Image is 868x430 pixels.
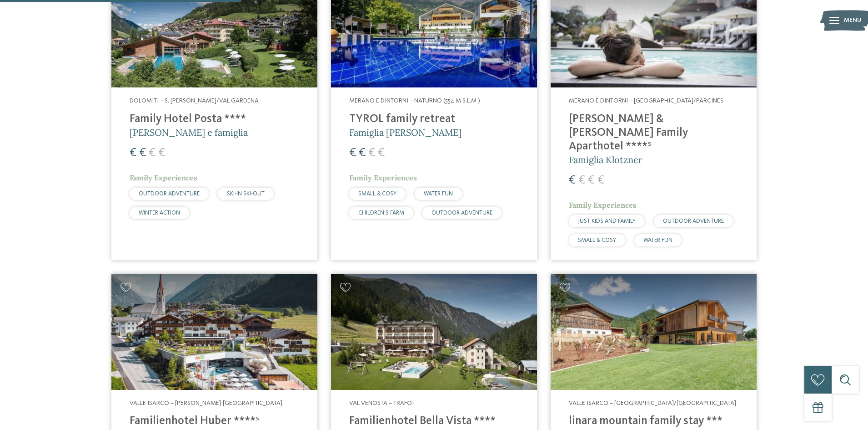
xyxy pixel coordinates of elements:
[578,237,616,243] span: SMALL & COSY
[158,147,165,159] span: €
[349,97,480,104] span: Merano e dintorni – Naturno (554 m s.l.m.)
[349,113,519,126] h4: TYROL family retreat
[111,274,317,390] img: Cercate un hotel per famiglie? Qui troverete solo i migliori!
[551,274,757,390] img: Cercate un hotel per famiglie? Qui troverete solo i migliori!
[569,154,642,165] span: Famiglia Klotzner
[663,218,724,224] span: OUTDOOR ADVENTURE
[130,173,197,182] span: Family Experiences
[139,147,146,159] span: €
[331,274,537,390] img: Cercate un hotel per famiglie? Qui troverete solo i migliori!
[358,191,396,197] span: SMALL & COSY
[358,210,404,216] span: CHILDREN’S FARM
[139,191,200,197] span: OUTDOOR ADVENTURE
[588,174,595,186] span: €
[368,147,375,159] span: €
[431,210,492,216] span: OUTDOOR ADVENTURE
[569,97,723,104] span: Merano e dintorni – [GEOGRAPHIC_DATA]/Parcines
[130,400,282,406] span: Valle Isarco – [PERSON_NAME]-[GEOGRAPHIC_DATA]
[349,127,462,138] span: Famiglia [PERSON_NAME]
[578,218,636,224] span: JUST KIDS AND FAMILY
[569,174,576,186] span: €
[597,174,604,186] span: €
[569,113,738,154] h4: [PERSON_NAME] & [PERSON_NAME] Family Aparthotel ****ˢ
[569,415,738,428] h4: linara mountain family stay ***
[569,400,736,406] span: Valle Isarco – [GEOGRAPHIC_DATA]/[GEOGRAPHIC_DATA]
[139,210,180,216] span: WINTER ACTION
[130,97,259,104] span: Dolomiti – S. [PERSON_NAME]/Val Gardena
[130,127,248,138] span: [PERSON_NAME] e famiglia
[349,147,356,159] span: €
[578,174,585,186] span: €
[149,147,156,159] span: €
[349,400,414,406] span: Val Venosta – Trafoi
[378,147,385,159] span: €
[359,147,366,159] span: €
[424,191,453,197] span: WATER FUN
[130,147,136,159] span: €
[130,113,299,126] h4: Family Hotel Posta ****
[349,173,417,182] span: Family Experiences
[227,191,265,197] span: SKI-IN SKI-OUT
[569,200,637,210] span: Family Experiences
[643,237,672,243] span: WATER FUN
[130,415,299,428] h4: Familienhotel Huber ****ˢ
[349,415,519,428] h4: Familienhotel Bella Vista ****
